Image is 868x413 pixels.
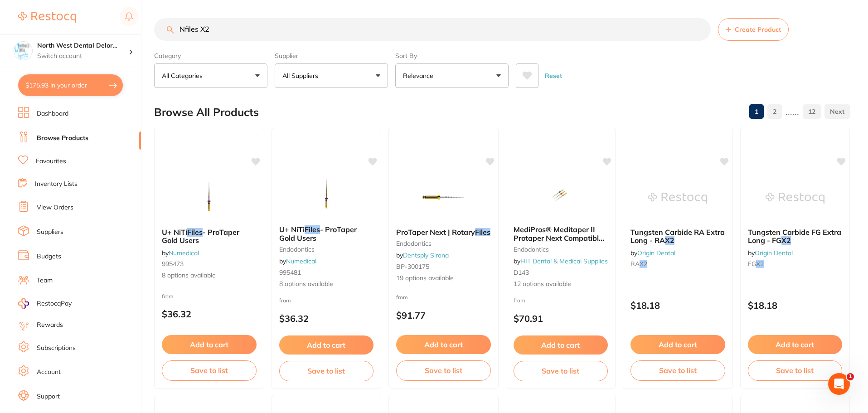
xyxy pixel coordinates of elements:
button: Save to list [162,360,257,380]
span: Create Product [735,26,781,33]
button: Add to cart [396,335,491,354]
a: Restocq Logo [18,7,76,28]
button: Save to list [748,360,843,380]
em: Files [475,228,490,237]
label: Category [154,52,267,60]
a: Numedical [169,249,199,257]
a: View Orders [37,203,73,212]
button: Relevance [395,63,509,88]
b: ProTaper Next | Rotary Files [396,228,491,236]
button: All Categories [154,63,267,88]
a: 1 [749,102,764,121]
p: Relevance [403,71,437,80]
a: 2 [767,102,782,121]
img: Tungsten Carbide FG Extra Long - FG X2 [766,175,824,221]
a: Subscriptions [37,344,76,353]
img: RestocqPay [18,298,29,309]
img: Tungsten Carbide RA Extra Long - RA X2 [648,175,707,221]
span: 1 [847,373,854,380]
p: $36.32 [162,309,257,319]
img: U+ NiTi Files - ProTaper Gold Users [179,175,238,221]
b: MediPros® Meditaper II Protaper Next Compatible Rotary Files [514,225,608,242]
a: Inventory Lists [35,180,78,189]
span: MediPros® Meditaper II Protaper Next Compatible Rotary [514,225,604,251]
b: Tungsten Carbide RA Extra Long - RA X2 [630,228,725,245]
span: FG [748,260,756,268]
span: from [514,297,525,304]
button: Create Product [718,18,789,41]
img: ProTaper Next | Rotary Files [414,175,473,221]
a: Favourites [36,157,66,166]
a: Account [37,368,61,377]
span: BP-300175 [396,262,429,271]
img: MediPros® Meditaper II Protaper Next Compatible Rotary Files [531,173,590,218]
span: U+ NiTi [162,228,187,237]
span: - ProTaper Gold Users [279,225,357,242]
button: $175.93 in your order [18,74,123,96]
span: by [514,257,608,265]
span: 8 options available [279,280,374,289]
a: Support [37,392,60,401]
span: RestocqPay [37,299,72,308]
iframe: Intercom live chat [828,373,850,395]
span: by [748,249,793,257]
b: U+ NiTi Files - ProTaper Gold Users [162,228,257,245]
p: ...... [786,107,799,117]
p: Switch account [37,52,129,61]
button: Reset [542,63,565,88]
img: North West Dental Deloraine [14,42,32,60]
span: 995481 [279,268,301,277]
span: U+ NiTi [279,225,305,234]
span: by [396,251,449,259]
span: 12 options available [514,280,608,289]
p: $18.18 [748,300,843,311]
label: Sort By [395,52,509,60]
span: Tungsten Carbide RA Extra Long - RA [630,228,725,245]
span: by [630,249,675,257]
span: by [279,257,316,265]
span: from [396,294,408,301]
span: Tungsten Carbide FG Extra Long - FG [748,228,841,245]
button: Add to cart [279,335,374,355]
span: 19 options available [396,274,491,283]
a: Browse Products [37,134,88,143]
p: All Suppliers [282,71,322,80]
span: from [162,293,174,300]
small: endodontics [514,246,608,253]
small: endodontics [279,246,374,253]
span: RA [630,260,640,268]
button: Add to cart [162,335,257,354]
a: Origin Dental [755,249,793,257]
button: Add to cart [514,335,608,355]
p: All Categories [162,71,206,80]
span: from [279,297,291,304]
p: $18.18 [630,300,725,311]
a: Origin Dental [637,249,675,257]
em: X2 [756,260,764,268]
label: Supplier [275,52,388,60]
button: Save to list [630,360,725,380]
button: Add to cart [630,335,725,354]
img: Restocq Logo [18,12,76,23]
em: Files [537,242,552,251]
span: D143 [514,268,529,277]
a: Suppliers [37,228,63,237]
a: HIT Dental & Medical Supplies [520,257,608,265]
h4: North West Dental Deloraine [37,41,129,50]
b: Tungsten Carbide FG Extra Long - FG X2 [748,228,843,245]
a: Numedical [286,257,316,265]
a: Team [37,276,53,285]
input: Search Products [154,18,711,41]
em: Files [187,228,203,237]
button: Save to list [514,361,608,381]
span: 8 options available [162,271,257,280]
em: X2 [665,236,674,245]
button: Save to list [396,360,491,380]
em: Files [305,225,320,234]
small: endodontics [396,240,491,247]
h2: Browse All Products [154,106,259,119]
button: Save to list [279,361,374,381]
span: 995473 [162,260,184,268]
p: $70.91 [514,313,608,324]
span: ProTaper Next | Rotary [396,228,475,237]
